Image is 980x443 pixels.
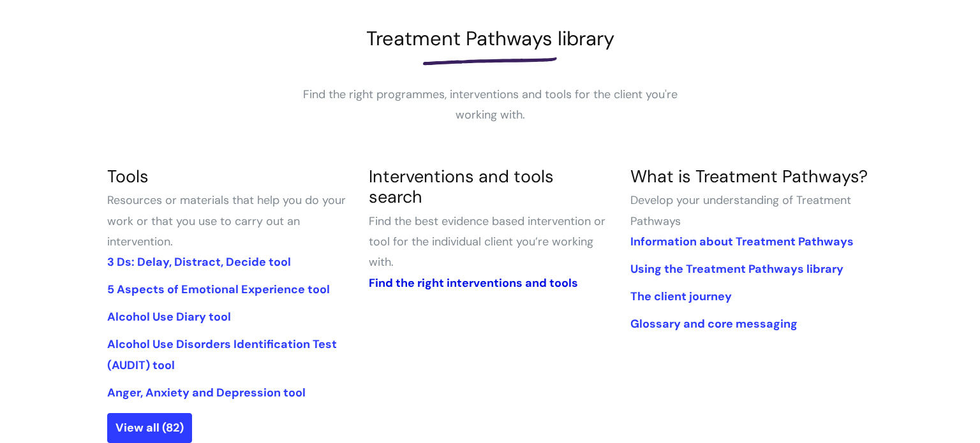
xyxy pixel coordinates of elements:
[369,214,605,270] span: Find the best evidence based intervention or tool for the individual client you’re working with.
[630,316,798,331] a: Glossary and core messaging
[369,275,578,291] a: Find the right interventions and tools
[630,165,868,187] a: What is Treatment Pathways?
[630,261,843,277] a: Using the Treatment Pathways library
[630,289,732,304] a: The client journey
[107,413,192,442] a: View all (82)
[630,234,854,249] a: Information about Treatment Pathways
[107,192,346,249] span: Resources or materials that help you do your work or that you use to carry out an intervention.
[107,165,149,187] a: Tools
[107,337,337,372] a: Alcohol Use Disorders Identification Test (AUDIT) tool
[107,385,306,400] a: Anger, Anxiety and Depression tool
[107,309,231,324] a: Alcohol Use Diary tool
[107,254,291,270] a: 3 Ds: Delay, Distract, Decide tool
[107,27,873,50] h1: Treatment Pathways library
[369,165,554,208] a: Interventions and tools search
[299,84,681,126] p: Find the right programmes, interventions and tools for the client you're working with.
[107,282,330,297] a: 5 Aspects of Emotional Experience tool
[630,192,851,228] span: Develop your understanding of Treatment Pathways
